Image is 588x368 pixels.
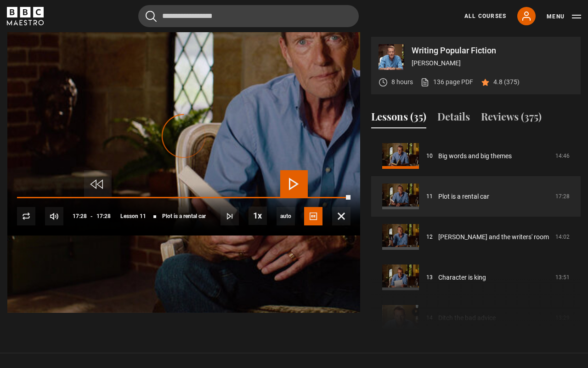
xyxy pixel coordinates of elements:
a: Plot is a rental car [438,192,489,201]
button: Toggle navigation [547,12,581,21]
span: 17:28 [73,208,87,224]
p: 8 hours [391,77,413,87]
span: auto [277,207,295,225]
svg: BBC Maestro [7,7,44,25]
video-js: Video Player [7,37,360,236]
span: Plot is a rental car [162,213,206,219]
button: Captions [304,207,322,225]
button: Details [437,109,470,128]
button: Submit the search query [146,11,157,22]
button: Reviews (375) [481,109,542,128]
a: Character is king [438,273,486,282]
div: Current quality: 720p [277,207,295,225]
span: - [90,213,93,219]
button: Next Lesson [220,207,239,225]
a: Big words and big themes [438,151,512,161]
a: 136 page PDF [420,77,473,87]
button: Mute [45,207,63,225]
div: Progress Bar [17,197,351,199]
input: Search [138,5,359,27]
span: 17:28 [96,208,111,224]
p: 4.8 (375) [493,77,520,87]
span: Lesson 11 [120,213,146,219]
button: Fullscreen [332,207,351,225]
button: Playback Rate [249,207,267,225]
a: All Courses [464,12,506,20]
p: [PERSON_NAME] [412,58,573,68]
a: [PERSON_NAME] and the writers' room [438,232,549,242]
button: Replay [17,207,35,225]
button: Lessons (35) [371,109,426,128]
p: Writing Popular Fiction [412,46,573,55]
